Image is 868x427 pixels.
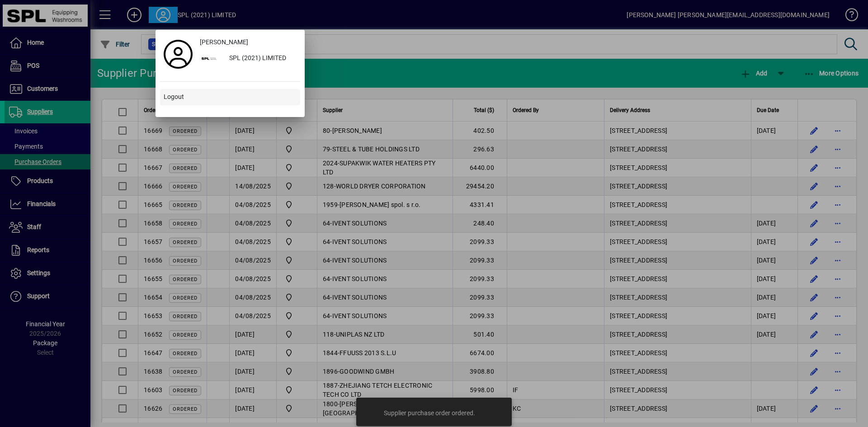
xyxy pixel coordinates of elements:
a: Profile [160,46,196,62]
span: [PERSON_NAME] [200,38,248,47]
a: [PERSON_NAME] [196,34,300,51]
span: Logout [164,92,184,102]
button: SPL (2021) LIMITED [196,51,300,67]
div: SPL (2021) LIMITED [222,51,300,67]
button: Logout [160,89,300,105]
